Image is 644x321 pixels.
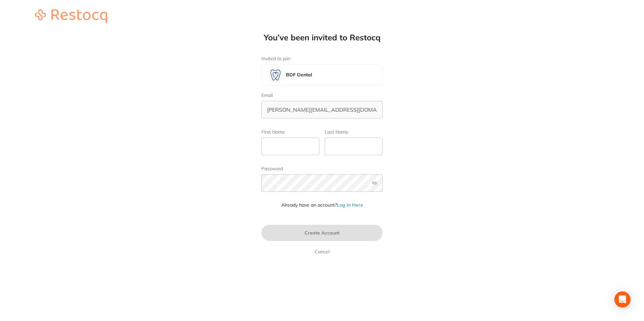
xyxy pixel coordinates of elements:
[261,202,383,209] p: Already have an account?
[269,68,282,82] img: BDF Dental
[35,9,107,23] img: restocq_logo.svg
[261,225,383,241] button: Create Account
[286,72,312,78] h4: BDF Dental
[614,291,631,308] div: Open Intercom Messenger
[325,129,383,135] label: Last Name
[261,93,383,98] label: Email
[261,32,383,42] h1: You’ve been invited to Restocq
[261,249,383,254] a: Cancel
[261,56,383,62] label: Invited to join
[337,202,363,208] a: Log In Here
[304,230,340,236] span: Create Account
[261,129,319,135] label: First Name
[261,166,383,172] label: Password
